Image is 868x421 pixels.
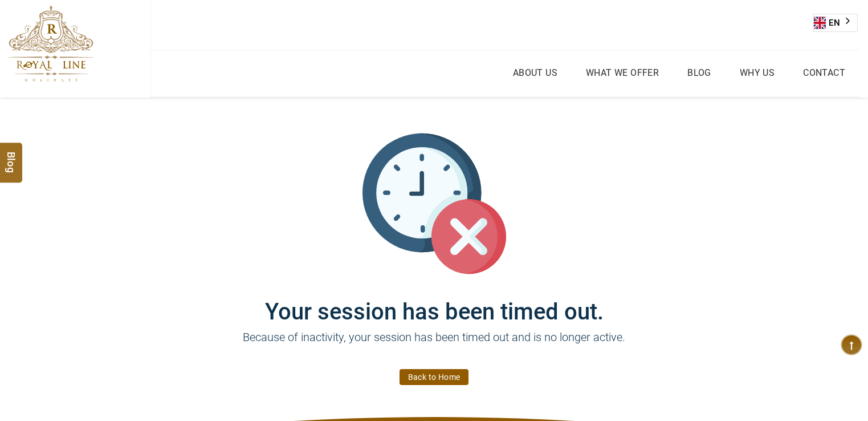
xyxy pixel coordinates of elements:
h1: Your session has been timed out. [92,276,776,325]
div: Language [813,14,858,32]
a: Blog [684,64,714,81]
a: Why Us [737,64,777,81]
a: What we Offer [583,64,662,81]
span: Blog [4,151,19,161]
a: About Us [510,64,560,81]
img: session_time_out.svg [362,132,506,276]
p: Because of inactivity, your session has been timed out and is no longer active. [92,329,776,363]
a: EN [814,14,857,31]
a: Back to Home [400,369,469,385]
aside: Language selected: English [813,14,858,32]
a: Contact [800,64,848,81]
img: The Royal Line Holidays [9,5,93,82]
iframe: chat widget [797,350,868,404]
